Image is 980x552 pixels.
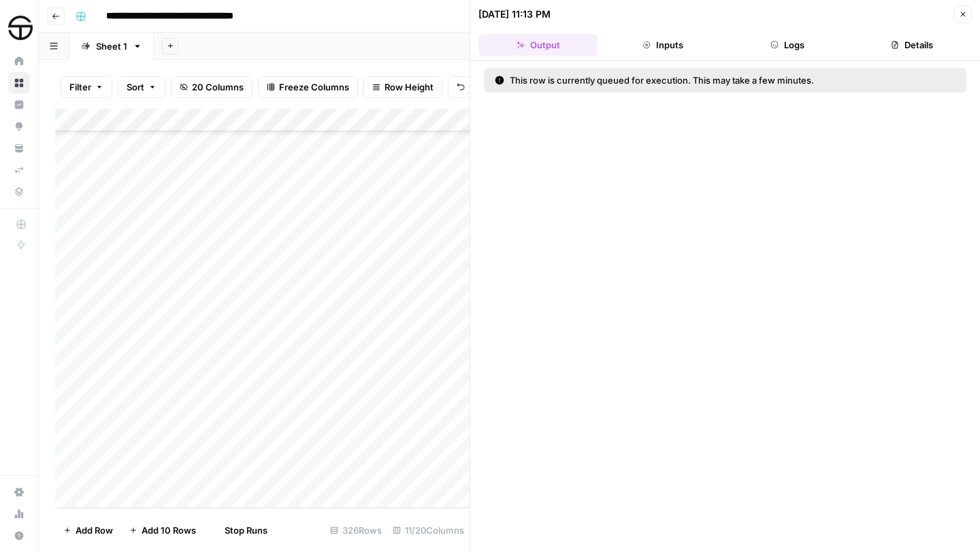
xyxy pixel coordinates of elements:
button: Filter [61,76,112,98]
button: Add Row [55,519,121,541]
div: This row is currently queued for execution. This may take a few minutes. [495,73,885,87]
button: Undo [448,76,501,98]
a: Settings [8,481,30,503]
button: Add 10 Rows [121,519,204,541]
div: Sheet 1 [96,39,127,53]
a: Data Library [8,181,30,203]
button: 20 Columns [171,76,252,98]
button: Sort [118,76,165,98]
button: Inputs [603,34,722,56]
a: Home [8,50,30,72]
button: Row Height [363,76,442,98]
div: [DATE] 11:13 PM [478,7,551,21]
a: Usage [8,503,30,525]
span: Freeze Columns [279,80,349,94]
button: Logs [728,34,847,56]
span: Filter [69,80,91,94]
a: Opportunities [8,116,30,137]
span: Add 10 Rows [142,523,196,537]
div: 11/20 Columns [387,519,470,541]
div: 326 Rows [325,519,387,541]
a: Browse [8,72,30,94]
span: 20 Columns [192,80,244,94]
span: Sort [127,80,144,94]
span: Row Height [385,80,434,94]
button: Help + Support [8,525,30,547]
span: Stop Runs [225,523,267,537]
button: Workspace: SimpleTire [8,11,30,45]
a: Sheet 1 [69,33,154,60]
a: Your Data [8,137,30,159]
button: Details [853,34,972,56]
a: Insights [8,94,30,116]
button: Freeze Columns [258,76,358,98]
button: Output [478,34,598,56]
a: Syncs [8,159,30,181]
span: Add Row [76,523,113,537]
img: SimpleTire Logo [8,16,33,40]
button: Stop Runs [204,519,276,541]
